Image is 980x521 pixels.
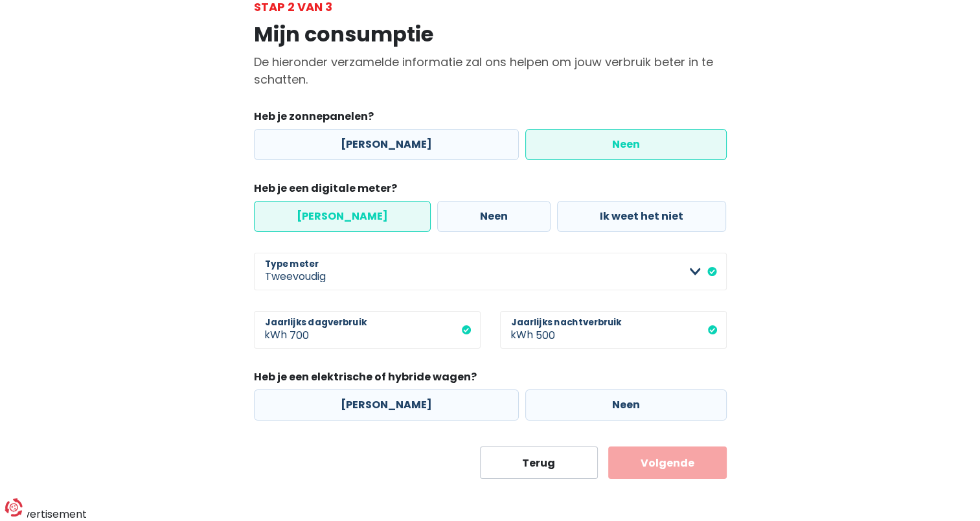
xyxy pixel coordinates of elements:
span: kWh [254,311,290,349]
button: Terug [480,446,598,479]
h1: Mijn consumptie [254,22,727,47]
label: Ik weet het niet [557,201,726,232]
label: Neen [525,389,727,421]
label: [PERSON_NAME] [254,389,519,421]
label: [PERSON_NAME] [254,129,519,160]
span: kWh [500,311,536,349]
label: Neen [437,201,551,232]
legend: Heb je een elektrische of hybride wagen? [254,369,727,389]
button: Volgende [608,446,727,479]
legend: Heb je zonnepanelen? [254,109,727,129]
legend: Heb je een digitale meter? [254,181,727,201]
p: De hieronder verzamelde informatie zal ons helpen om jouw verbruik beter in te schatten. [254,53,727,88]
label: [PERSON_NAME] [254,201,431,232]
label: Neen [525,129,727,160]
